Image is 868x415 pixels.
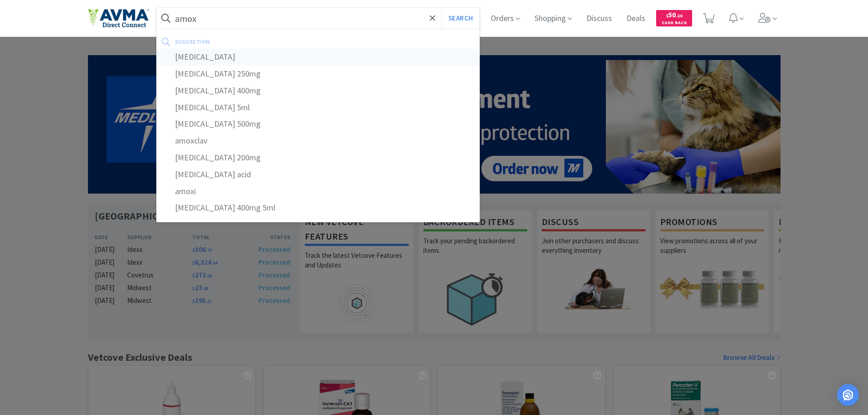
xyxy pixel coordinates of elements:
[656,6,692,31] a: $50.20Cash Back
[157,99,480,116] div: [MEDICAL_DATA] 5ml
[676,13,683,19] span: . 20
[662,20,687,26] span: Cash Back
[157,200,480,216] div: [MEDICAL_DATA] 400mg 5ml
[157,166,480,183] div: [MEDICAL_DATA] acid
[157,8,480,29] input: Search by item, sku, manufacturer, ingredient, size...
[157,149,480,166] div: [MEDICAL_DATA] 200mg
[157,66,480,82] div: [MEDICAL_DATA] 250mg
[157,82,480,99] div: [MEDICAL_DATA] 400mg
[623,15,649,23] a: Deals
[666,10,683,19] span: 50
[157,183,480,200] div: amoxi
[666,13,668,19] span: $
[583,15,616,23] a: Discuss
[157,116,480,133] div: [MEDICAL_DATA] 500mg
[442,8,479,29] button: Search
[175,35,342,49] div: suggestion
[88,9,149,28] img: e4e33dab9f054f5782a47901c742baa9_102.png
[837,384,859,406] div: Open Intercom Messenger
[157,49,480,66] div: [MEDICAL_DATA]
[157,133,480,149] div: amoxclav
